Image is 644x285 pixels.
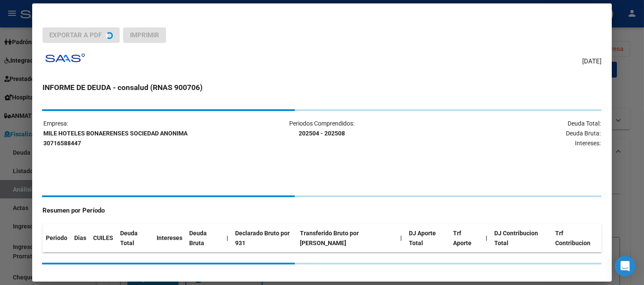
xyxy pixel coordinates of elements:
[483,224,491,252] th: |
[43,119,229,148] p: Empresa:
[491,224,552,252] th: DJ Contribucion Total
[397,224,405,252] th: |
[296,224,397,252] th: Transferido Bruto por [PERSON_NAME]
[299,130,345,137] strong: 202504 - 202508
[42,82,602,93] h3: INFORME DE DEUDA - consalud (RNAS 900706)
[49,31,102,39] span: Exportar a PDF
[582,57,602,66] span: [DATE]
[405,224,450,252] th: DJ Aporte Total
[42,224,71,252] th: Periodo
[232,224,296,252] th: Declarado Bruto por 931
[43,130,187,147] strong: MILE HOTELES BONAERENSES SOCIEDAD ANONIMA 30716588447
[230,119,415,138] p: Periodos Comprendidos:
[552,224,602,252] th: Trf Contribucion
[117,224,153,252] th: Deuda Total
[450,224,482,252] th: Trf Aporte
[153,224,186,252] th: Intereses
[186,224,223,252] th: Deuda Bruta
[223,224,232,252] th: |
[42,206,602,216] h4: Resumen por Período
[615,256,635,276] div: Open Intercom Messenger
[90,224,117,252] th: CUILES
[71,224,90,252] th: Dias
[130,31,159,39] span: Imprimir
[415,119,601,148] p: Deuda Total: Deuda Bruta: Intereses:
[42,27,120,43] button: Exportar a PDF
[123,27,166,43] button: Imprimir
